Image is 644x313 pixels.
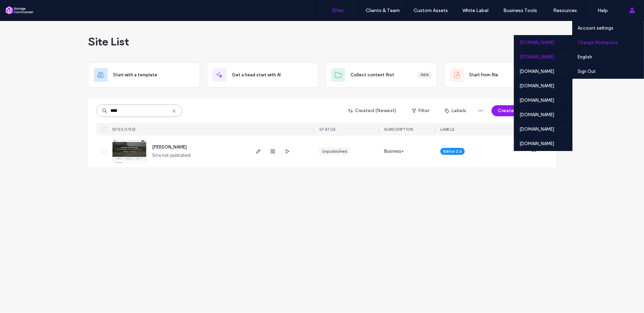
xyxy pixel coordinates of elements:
a: [PERSON_NAME] [152,144,187,150]
div: New [418,72,431,78]
div: [DOMAIN_NAME] [514,78,572,93]
span: Collect content first [351,72,394,78]
span: SUBSCRIPTION [384,127,413,132]
div: [DOMAIN_NAME] [514,50,572,64]
a: Sign Out [578,64,644,78]
div: Get a head start with AI [207,62,319,88]
div: Start with a template [88,62,200,88]
div: [DOMAIN_NAME] [514,35,572,50]
div: Collect content firstNew [325,62,437,88]
div: [DOMAIN_NAME] [514,64,572,78]
label: White Label [463,8,489,13]
label: Sign Out [578,69,596,74]
div: [DOMAIN_NAME] [514,136,572,151]
button: Created (Newest) [342,105,402,116]
label: Business Tools [504,8,537,13]
span: Start with a template [113,72,157,78]
div: Start from fileBeta [444,62,556,88]
span: Site List [88,35,129,48]
button: Labels [439,105,472,116]
span: Ayuda [15,5,34,11]
label: Change Workspace [578,40,618,45]
label: Sites [332,7,344,13]
span: SITES (1/50) [112,127,136,132]
a: Account settings [578,21,644,35]
label: Help [598,8,608,13]
label: Resources [553,8,577,13]
div: Unpublished [322,148,347,154]
span: Site not published [152,152,191,159]
div: [DOMAIN_NAME] [514,107,572,122]
div: [DOMAIN_NAME] [514,93,572,107]
span: LABELS [440,127,454,132]
label: Custom Assets [414,8,448,13]
label: Account settings [578,25,613,31]
div: [DOMAIN_NAME] [514,122,572,136]
span: Editor 2.0 [443,148,462,154]
span: Business+ [384,148,404,155]
button: Filter [405,105,436,116]
label: English [578,54,592,60]
button: Create New Site [492,105,548,116]
span: Start from file [469,72,498,78]
span: Get a head start with AI [232,72,281,78]
span: STATUS [319,127,336,132]
label: Clients & Team [366,8,400,13]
